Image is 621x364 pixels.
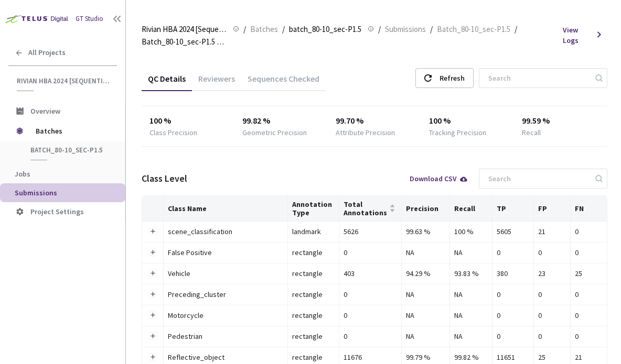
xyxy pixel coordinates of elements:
div: NA [454,247,488,258]
div: 0 [497,247,529,258]
span: Project Settings [30,207,84,216]
div: 0 [538,310,566,321]
span: Overview [30,106,60,116]
th: FN [571,196,607,222]
div: 0 [575,226,603,237]
div: 99.70 % [336,115,413,127]
div: 380 [497,268,529,279]
div: 93.83 % [454,268,488,279]
li: / [378,23,381,36]
div: Vehicle [168,268,283,279]
div: Recall [522,127,541,138]
div: NA [406,310,445,321]
th: Precision [402,196,449,222]
a: Submissions [383,23,428,35]
div: 5605 [497,226,529,237]
span: All Projects [28,48,66,57]
div: 0 [538,247,566,258]
div: rectangle [292,351,335,363]
li: / [430,23,433,36]
span: Submissions [385,23,426,36]
div: scene_classification [168,226,283,237]
div: Sequences Checked [241,73,326,91]
th: Class Name [164,196,288,222]
div: 0 [497,289,529,300]
div: 0 [575,310,603,321]
span: Rivian HBA 2024 [Sequential] [17,76,111,85]
div: Tracking Precision [429,127,486,138]
div: rectangle [292,330,335,342]
span: batch_80-10_sec-P1.5 [289,23,361,36]
div: Class Precision [149,127,197,138]
th: TP [492,196,534,222]
div: 0 [497,330,529,342]
div: 403 [344,268,397,279]
a: Batch_80-10_sec-P1.5 [435,23,512,35]
div: Motorcycle [168,310,283,321]
div: False Positive [168,247,283,258]
div: Pedestrian [168,330,283,342]
div: NA [454,310,488,321]
div: rectangle [292,268,335,279]
div: 0 [344,247,397,258]
div: GT Studio [76,14,103,24]
input: Search [482,169,594,188]
div: rectangle [292,247,335,258]
div: 94.29 % [406,268,445,279]
div: 0 [344,310,397,321]
button: Expand row [148,248,157,257]
div: 21 [575,351,603,363]
th: Recall [450,196,492,222]
button: Expand row [148,269,157,278]
div: rectangle [292,310,335,321]
div: 0 [575,330,603,342]
span: batch_80-10_sec-P1.5 [30,146,108,155]
div: 99.59 % [522,115,599,127]
div: 5626 [344,226,397,237]
div: 25 [575,268,603,279]
div: NA [406,289,445,300]
div: NA [454,289,488,300]
div: Attribute Precision [336,127,395,138]
div: 0 [497,310,529,321]
div: Download CSV [410,175,468,182]
button: Expand row [148,311,157,319]
div: NA [406,330,445,342]
th: FP [534,196,571,222]
a: Batches [248,23,280,35]
button: Expand row [148,332,157,340]
li: / [282,23,285,36]
div: Preceding_cluster [168,289,283,300]
div: 25 [538,351,566,363]
div: Class Level [142,172,187,185]
div: 100 % [454,226,488,237]
button: Expand row [148,227,157,236]
th: Annotation Type [288,196,339,222]
div: 21 [538,226,566,237]
span: Rivian HBA 2024 [Sequential] [142,23,227,36]
button: Expand row [148,290,157,299]
div: 99.79 % [406,351,445,363]
th: Total Annotations [339,196,402,222]
div: 100 % [429,115,507,127]
span: Batches [36,120,108,141]
div: 0 [575,247,603,258]
div: 11676 [344,351,397,363]
div: Reflective_object [168,351,283,363]
div: 0 [344,289,397,300]
div: 0 [538,289,566,300]
div: Refresh [440,69,465,87]
li: / [243,23,246,36]
div: 0 [538,330,566,342]
div: 11651 [497,351,529,363]
div: 100 % [149,115,227,127]
div: 99.82 % [242,115,320,127]
div: 0 [344,330,397,342]
span: Batch_80-10_sec-P1.5 QC - [DATE] [142,36,227,48]
li: / [515,23,517,36]
div: Reviewers [192,73,241,91]
div: 99.82 % [454,351,488,363]
div: rectangle [292,289,335,300]
div: NA [454,330,488,342]
span: Total Annotations [344,200,387,217]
